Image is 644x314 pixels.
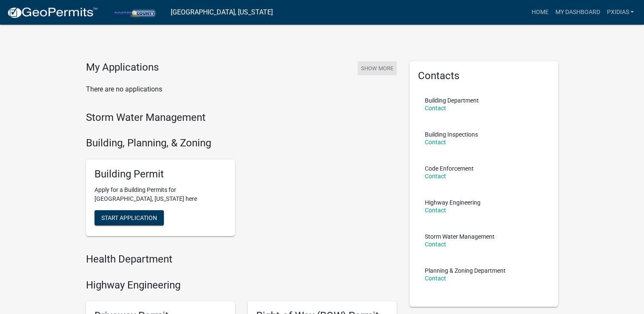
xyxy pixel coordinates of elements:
[418,70,550,82] h5: Contacts
[94,186,226,203] p: Apply for a Building Permits for [GEOGRAPHIC_DATA], [US_STATE] here
[528,4,552,20] a: Home
[94,168,226,180] h5: Building Permit
[86,111,397,124] h4: Storm Water Management
[86,253,397,265] h4: Health Department
[425,97,479,103] p: Building Department
[94,210,164,226] button: Start Application
[86,61,159,74] h4: My Applications
[425,268,506,274] p: Planning & Zoning Department
[425,166,474,171] p: Code Enforcement
[425,275,446,282] a: Contact
[425,131,478,137] p: Building Inspections
[425,105,446,111] a: Contact
[101,214,157,221] span: Start Application
[86,137,397,149] h4: Building, Planning, & Zoning
[425,173,446,180] a: Contact
[358,61,397,75] button: Show More
[425,200,481,206] p: Highway Engineering
[86,279,397,291] h4: Highway Engineering
[86,84,397,94] p: There are no applications
[105,6,164,18] img: Porter County, Indiana
[171,5,273,20] a: [GEOGRAPHIC_DATA], [US_STATE]
[603,4,637,20] a: pxidias
[425,207,446,214] a: Contact
[552,4,603,20] a: My Dashboard
[425,241,446,248] a: Contact
[425,234,495,240] p: Storm Water Management
[425,139,446,146] a: Contact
